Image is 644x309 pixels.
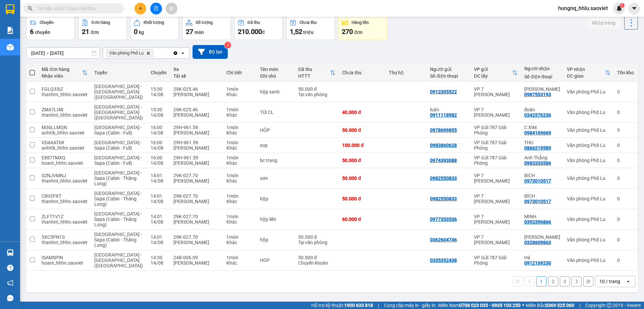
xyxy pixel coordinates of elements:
[173,50,178,56] svg: Clear all
[430,127,457,133] div: 0978699855
[298,73,330,79] div: HTTT
[260,196,292,201] div: hộp
[474,255,518,266] div: VP Gửi 787 Giải Phóng
[226,199,253,204] div: Khác
[524,86,560,92] div: XUÂN GIANG
[567,110,610,115] div: Văn phòng Phố Lu
[180,50,185,56] svg: open
[92,20,110,25] div: Đơn hàng
[474,140,518,151] div: VP Gửi 787 Giải Phóng
[342,176,382,181] div: 50.000 đ
[42,125,88,130] div: M36LLMQN
[226,260,253,266] div: Khác
[430,73,467,79] div: Số điện thoại
[173,199,220,204] div: [PERSON_NAME]
[342,217,382,222] div: 60.000 đ
[567,176,610,181] div: Văn phòng Phố Lu
[226,240,253,245] div: Khác
[173,73,220,79] div: Tài xế
[151,214,167,219] div: 14:01
[38,64,91,82] th: Toggle SortBy
[151,255,167,260] div: 14:30
[524,178,551,184] div: 0973010517
[155,50,155,56] input: Selected Văn phòng Phố Lu.
[186,28,193,36] span: 27
[109,50,144,56] span: Văn phòng Phố Lu
[173,234,220,240] div: 29K-027.70
[151,193,167,199] div: 14:01
[151,219,167,225] div: 14/08
[626,279,631,284] svg: open
[42,140,88,145] div: VD4AAT6R
[42,67,82,72] div: Mã đơn hàng
[226,178,253,184] div: Khác
[474,73,512,79] div: ĐC lấy
[342,28,353,36] span: 270
[430,258,457,263] div: 0335352438
[173,125,220,130] div: 29H-961.59
[342,196,382,201] div: 50.000 đ
[173,219,220,225] div: [PERSON_NAME]
[173,173,220,178] div: 29K-027.70
[26,48,100,59] input: Select a date range.
[42,112,88,118] div: thanhnt_hhhn.saoviet
[344,303,373,308] strong: 1900 633 818
[151,125,167,130] div: 16:00
[430,107,467,112] div: luân
[260,237,292,242] div: hộp
[30,28,34,36] span: 6
[173,130,220,136] div: [PERSON_NAME]
[226,92,253,97] div: Khác
[226,130,253,136] div: Khác
[567,237,610,242] div: Văn phòng Phố Lu
[260,158,292,163] div: bc trang
[617,258,634,263] div: 0
[151,70,167,75] div: Chuyến
[430,158,457,163] div: 0974393088
[42,255,88,260] div: ISAMSPIN
[35,30,50,35] span: chuyến
[37,5,116,12] input: Tìm tên, số ĐT hoặc mã đơn
[226,219,253,225] div: Khác
[617,110,634,115] div: 0
[524,112,551,118] div: 0342576236
[389,70,423,75] div: Thu hộ
[298,260,335,266] div: Chuyển khoản
[94,232,142,248] span: [GEOGRAPHIC_DATA] - Sapa (Cabin - Thăng Long)
[151,130,167,136] div: 14/08
[94,70,144,75] div: Tuyến
[617,176,634,181] div: 0
[430,67,467,72] div: Người gửi
[524,155,560,160] div: Anh Thắng
[260,217,292,222] div: hộp liền
[524,199,551,204] div: 0973010517
[94,125,142,136] span: [GEOGRAPHIC_DATA] - Sapa (Cabin - Full)
[226,145,253,151] div: Khác
[42,178,88,184] div: thanhnt_hhhn.saoviet
[567,73,605,79] div: ĐC giao
[628,3,640,14] button: caret-down
[430,237,457,242] div: 0362604746
[298,234,335,240] div: 50.000 đ
[300,20,317,25] div: Chưa thu
[248,20,260,25] div: Đã thu
[524,140,560,145] div: THU
[342,143,382,148] div: 100.000 đ
[567,127,610,133] div: Văn phòng Phố Lu
[135,3,146,14] button: plus
[193,45,228,59] button: Bộ lọc
[151,155,167,160] div: 16:00
[42,214,88,219] div: ZLFT1V1Z
[567,258,610,263] div: Văn phòng Phố Lu
[474,214,518,225] div: VP 7 [PERSON_NAME]
[545,303,574,308] strong: 0369 525 060
[311,302,373,309] span: Hỗ trợ kỹ thuật:
[42,160,88,166] div: hoant_hhhn.saoviet
[526,302,574,309] span: Miền Bắc
[173,255,220,260] div: 24B-006.09
[524,160,551,166] div: 0983333586
[524,125,560,130] div: C XIM
[42,86,88,92] div: FGLQ33IZ
[169,6,174,11] span: aim
[78,16,127,40] button: Đơn hàng21đơn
